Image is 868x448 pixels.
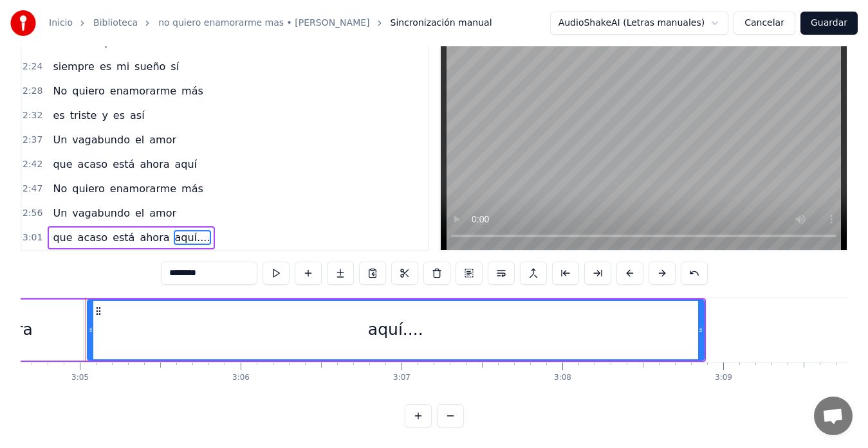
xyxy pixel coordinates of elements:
[51,59,95,74] span: siempre
[134,132,145,147] span: el
[391,17,492,30] span: Sincronización manual
[49,17,73,30] a: Inicio
[71,181,106,196] span: quiero
[109,84,178,98] span: enamorarme
[23,134,42,147] span: 2:37
[111,157,136,172] span: está
[174,230,212,245] span: aquí....
[368,318,423,342] div: aquí....
[174,157,199,172] span: aquí
[115,59,131,74] span: mi
[158,17,369,30] a: no quiero enamorarme mas • [PERSON_NAME]
[71,132,131,147] span: vagabundo
[180,84,205,98] span: más
[148,206,178,220] span: amor
[23,183,42,195] span: 2:47
[23,109,42,122] span: 2:32
[23,60,42,73] span: 2:24
[71,373,89,383] div: 3:05
[23,207,42,220] span: 2:56
[51,132,68,147] span: Un
[134,206,145,220] span: el
[71,206,131,220] span: vagabundo
[51,108,66,123] span: es
[180,181,205,196] span: más
[98,59,113,74] span: es
[138,230,171,245] span: ahora
[100,108,109,123] span: y
[232,373,250,383] div: 3:06
[129,108,146,123] span: así
[51,84,68,98] span: No
[23,158,42,171] span: 2:42
[51,206,68,220] span: Un
[49,17,492,30] nav: breadcrumb
[10,10,36,36] img: youka
[23,85,42,98] span: 2:28
[71,84,106,98] span: quiero
[51,230,73,245] span: que
[715,373,732,383] div: 3:09
[51,181,68,196] span: No
[148,132,178,147] span: amor
[133,59,167,74] span: sueño
[69,108,98,123] span: triste
[93,17,138,30] a: Biblioteca
[111,230,136,245] span: está
[51,157,73,172] span: que
[554,373,571,383] div: 3:08
[393,373,411,383] div: 3:07
[112,108,126,123] span: es
[814,397,853,435] div: Öppna chatt
[23,231,42,244] span: 3:01
[109,181,178,196] span: enamorarme
[734,12,795,35] button: Cancelar
[138,157,171,172] span: ahora
[77,230,109,245] span: acaso
[169,59,180,74] span: sí
[800,12,858,35] button: Guardar
[77,157,109,172] span: acaso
